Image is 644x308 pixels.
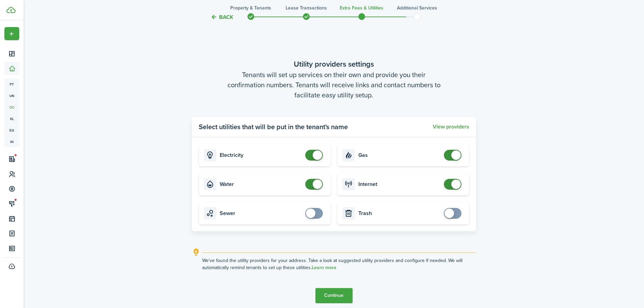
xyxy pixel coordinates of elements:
[4,78,19,90] a: pt
[397,4,437,11] h3: Additional Services
[192,58,476,70] wizard-step-header-title: Utility providers settings
[312,265,336,270] a: Learn more
[192,248,200,256] i: outline
[230,4,271,11] h3: Property & Tenants
[4,101,19,113] a: oc
[4,90,19,101] a: un
[358,210,440,216] card-title: Trash
[340,4,383,11] h3: Extra fees & Utilities
[6,7,16,13] img: TenantCloud
[220,152,302,158] card-title: Electricity
[4,113,19,124] a: kl
[286,4,327,11] h3: Lease Transactions
[202,257,476,271] explanation-description: We've found the utility providers for your address. Take a look at suggested utility providers an...
[4,27,19,40] button: Open menu
[220,181,302,187] card-title: Water
[358,152,440,158] card-title: Gas
[220,210,302,216] card-title: Sewer
[358,181,440,187] card-title: Internet
[199,122,348,132] panel-main-title: Select utilities that will be put in the tenant's name
[315,288,353,303] button: Continue
[433,124,469,130] button: View providers
[211,14,233,21] button: Back
[192,70,476,100] wizard-step-header-description: Tenants will set up services on their own and provide you their confirmation numbers. Tenants wil...
[4,124,19,136] a: eq
[4,136,19,147] a: in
